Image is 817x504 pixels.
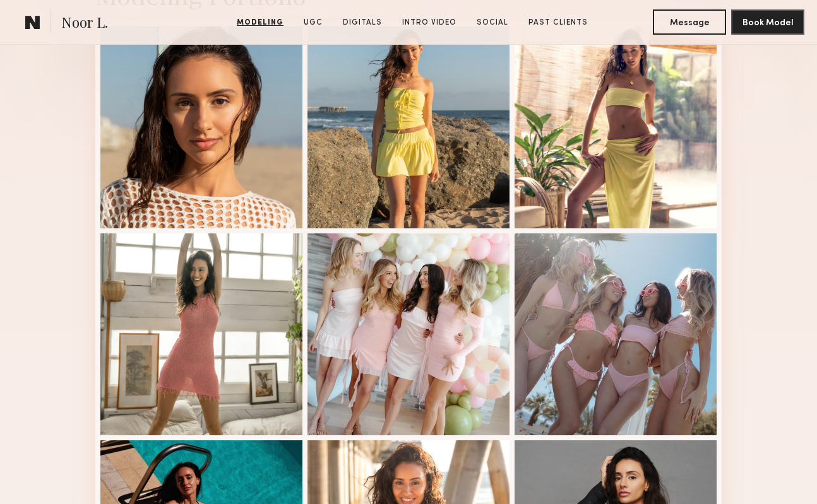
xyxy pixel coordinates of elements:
a: UGC [299,17,328,28]
a: Past Clients [523,17,593,28]
button: Message [653,9,726,35]
a: Intro Video [397,17,462,28]
a: Modeling [232,17,289,28]
a: Book Model [731,16,804,27]
button: Book Model [731,9,804,35]
a: Social [472,17,513,28]
a: Digitals [338,17,387,28]
span: Noor L. [61,13,108,35]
